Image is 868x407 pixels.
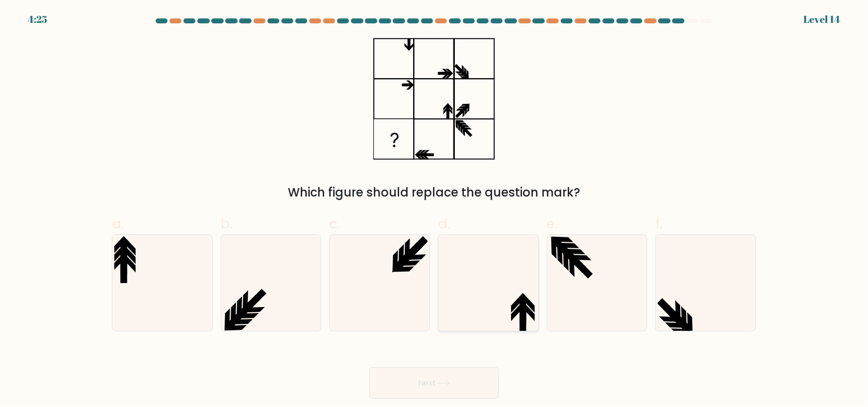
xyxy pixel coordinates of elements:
span: a. [112,214,124,233]
span: c. [329,214,340,233]
div: Level 14 [803,12,840,27]
span: d. [438,214,450,233]
div: 4:25 [28,12,47,27]
span: e. [547,214,558,233]
span: f. [655,214,662,233]
div: Which figure should replace the question mark? [118,184,750,202]
button: Next [369,367,499,399]
span: b. [221,214,233,233]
